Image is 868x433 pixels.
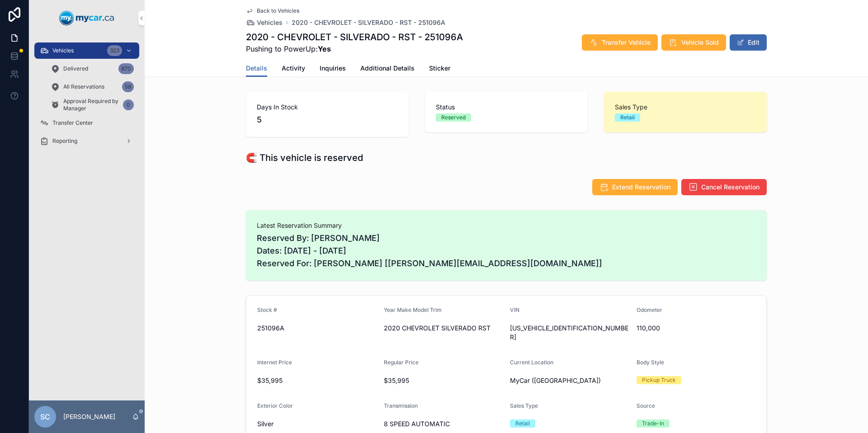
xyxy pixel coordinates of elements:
[45,61,139,77] a: Delivered870
[63,65,88,72] span: Delivered
[34,133,139,149] a: Reporting
[612,183,670,192] span: Extend Reservation
[637,324,756,333] span: 110,000
[429,60,450,78] a: Sticker
[441,113,466,122] div: Reserved
[642,419,664,428] div: Trade-In
[582,34,658,51] button: Transfer Vehicle
[637,359,664,366] span: Body Style
[282,60,305,78] a: Activity
[107,45,122,56] div: 323
[257,113,398,126] span: 5
[246,60,267,77] a: Details
[257,7,299,14] span: Back to Vehicles
[59,11,114,25] img: App logo
[292,18,445,27] a: 2020 - CHEVROLET - SILVERADO - RST - 251096A
[436,103,577,112] span: Status
[615,103,756,112] span: Sales Type
[257,232,756,270] span: Reserved By: [PERSON_NAME] Dates: [DATE] - [DATE] Reserved For: [PERSON_NAME] [[PERSON_NAME][EMAI...
[384,402,418,409] span: Transmission
[730,34,767,51] button: Edit
[602,38,651,47] span: Transfer Vehicle
[510,402,538,409] span: Sales Type
[384,419,503,428] span: 8 SPEED AUTOMATIC
[360,60,415,78] a: Additional Details
[257,324,377,333] span: 251096A
[34,115,139,131] a: Transfer Center
[320,64,346,73] span: Inquiries
[123,99,134,110] div: 0
[510,376,601,385] span: MyCar ([GEOGRAPHIC_DATA])
[592,179,678,195] button: Extend Reservation
[63,412,115,421] p: [PERSON_NAME]
[246,31,463,43] h1: 2020 - CHEVROLET - SILVERADO - RST - 251096A
[642,376,676,384] div: Pickup Truck
[661,34,726,51] button: Vehicle Sold
[246,151,363,164] h1: 🧲 This vehicle is reserved
[681,179,767,195] button: Cancel Reservation
[40,411,50,422] span: SC
[384,376,503,385] span: $35,995
[360,64,415,73] span: Additional Details
[515,419,530,428] div: Retail
[257,419,274,428] span: Silver
[257,359,292,366] span: Internet Price
[45,97,139,113] a: Approval Required by Manager0
[63,83,104,90] span: All Reservations
[637,306,662,313] span: Odometer
[52,137,77,145] span: Reporting
[257,221,756,230] span: Latest Reservation Summary
[246,7,299,14] a: Back to Vehicles
[45,79,139,95] a: All Reservations58
[246,18,283,27] a: Vehicles
[122,81,134,92] div: 58
[637,402,655,409] span: Source
[118,63,134,74] div: 870
[246,64,267,73] span: Details
[52,47,74,54] span: Vehicles
[510,306,519,313] span: VIN
[681,38,719,47] span: Vehicle Sold
[282,64,305,73] span: Activity
[384,359,419,366] span: Regular Price
[701,183,759,192] span: Cancel Reservation
[29,36,145,161] div: scrollable content
[510,324,629,342] span: [US_VEHICLE_IDENTIFICATION_NUMBER]
[257,376,377,385] span: $35,995
[320,60,346,78] a: Inquiries
[620,113,635,122] div: Retail
[429,64,450,73] span: Sticker
[384,324,503,333] span: 2020 CHEVROLET SILVERADO RST
[34,42,139,59] a: Vehicles323
[63,98,119,112] span: Approval Required by Manager
[318,44,331,53] strong: Yes
[52,119,93,127] span: Transfer Center
[384,306,442,313] span: Year Make Model Trim
[257,402,293,409] span: Exterior Color
[257,306,277,313] span: Stock #
[510,359,553,366] span: Current Location
[257,18,283,27] span: Vehicles
[246,43,463,54] span: Pushing to PowerUp:
[257,103,398,112] span: Days In Stock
